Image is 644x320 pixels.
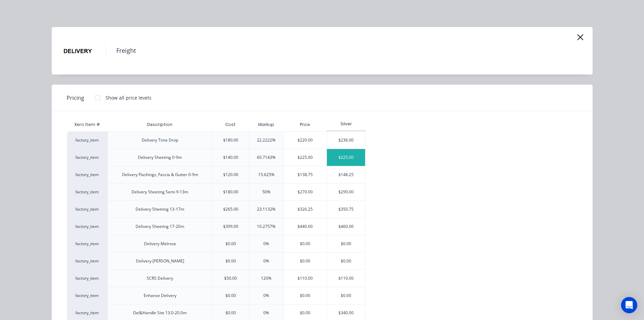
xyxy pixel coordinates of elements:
div: $236.00 [327,132,365,149]
div: $265.00 [223,206,238,212]
div: factory_item [67,235,108,252]
div: $0.00 [327,287,365,304]
div: $0.00 [225,310,236,316]
div: 0% [263,293,269,299]
div: $110.00 [327,270,365,287]
div: 15.625% [258,172,275,178]
div: $0.00 [225,293,236,299]
div: Delivery Sheeting Semi 9-13m [132,189,188,195]
div: Enhance Delivery [144,293,176,299]
div: factory_item [67,200,108,218]
div: $140.00 [223,154,238,161]
div: 23.1132% [257,206,276,212]
div: Cost [212,118,249,131]
div: $148.25 [327,166,365,183]
div: Delivery Flashings, Fascia & Gutter 0-9m [122,172,198,178]
div: 50% [262,189,270,195]
div: Del&Handle Site 13.0-20.0m [133,310,187,316]
div: $0.00 [225,241,236,247]
div: factory_item [67,287,108,304]
div: $270.00 [284,184,327,200]
div: $138.75 [284,166,327,183]
div: factory_item [67,166,108,183]
div: 60.7143% [257,154,276,161]
span: Pricing [67,94,84,102]
div: Open Intercom Messenger [621,297,637,313]
div: $440.00 [284,218,327,235]
div: Delivery [PERSON_NAME] [136,258,184,264]
div: $0.00 [225,258,236,264]
div: 0% [263,258,269,264]
div: Description [142,116,178,133]
div: factory_item [67,270,108,287]
div: 10.2757% [257,223,276,230]
div: Markup [249,118,283,131]
div: SCRS Delivery [147,275,173,281]
div: $0.00 [284,235,327,252]
div: factory_item [67,218,108,235]
div: factory_item [67,252,108,270]
div: Price [283,118,327,131]
div: $225.00 [284,149,327,166]
div: Delivery Sheeting 13-17m [136,206,184,212]
div: 22.2222% [257,137,276,143]
div: Delivery Sheeting 17-20m [136,223,184,230]
div: $460.00 [327,218,365,235]
h4: Freight [106,44,146,57]
div: $120.00 [223,172,238,178]
img: Freight [62,34,96,68]
div: $0.00 [284,287,327,304]
div: 0% [263,310,269,316]
div: $225.00 [327,149,365,166]
div: $180.00 [223,137,238,143]
div: $399.00 [223,223,238,230]
div: 0% [263,241,269,247]
div: $50.00 [224,275,237,281]
div: Xero Item # [67,118,108,131]
div: 120% [261,275,271,281]
div: Delivery Sheeting 0-9m [138,154,182,161]
div: $0.00 [284,253,327,270]
div: factory_item [67,131,108,149]
div: factory_item [67,183,108,200]
div: $0.00 [327,253,365,270]
div: Show all price levels [105,94,151,101]
div: $350.75 [327,201,365,218]
div: Delivery Melrose [144,241,176,247]
div: Delivery Time Drop [142,137,178,143]
div: $290.00 [327,184,365,200]
div: Silver [327,121,365,127]
div: $180.00 [223,189,238,195]
div: $220.00 [284,132,327,149]
div: $0.00 [327,235,365,252]
div: $110.00 [284,270,327,287]
div: $326.25 [284,201,327,218]
div: factory_item [67,149,108,166]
